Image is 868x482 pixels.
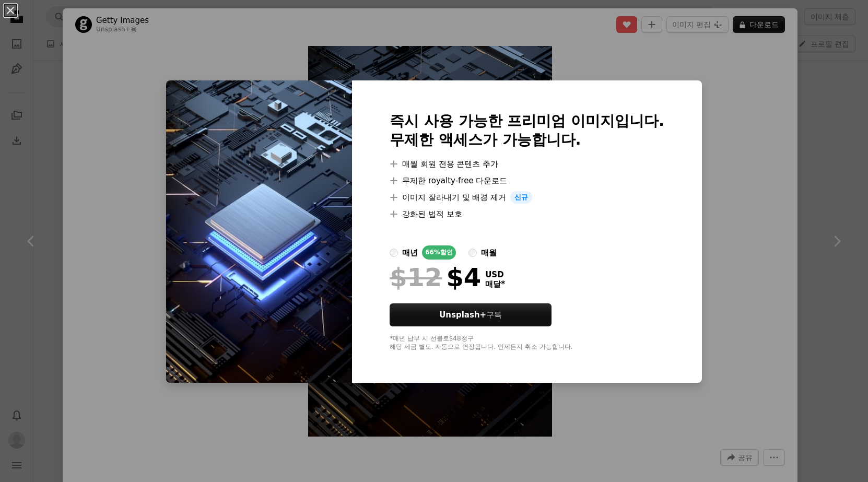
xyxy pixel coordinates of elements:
span: 신규 [510,191,532,204]
span: $12 [390,264,442,291]
h2: 즉시 사용 가능한 프리미엄 이미지입니다. 무제한 액세스가 가능합니다. [390,112,664,149]
img: premium_photo-1683120972279-87efe2ba252f [166,80,352,383]
strong: Unsplash+ [439,310,486,320]
div: 66% 할인 [422,245,456,260]
div: 매월 [481,246,497,259]
li: 매월 회원 전용 콘텐츠 추가 [390,158,664,170]
li: 이미지 잘라내기 및 배경 제거 [390,191,664,204]
li: 무제한 royalty-free 다운로드 [390,174,664,187]
li: 강화된 법적 보호 [390,208,664,220]
div: *매년 납부 시 선불로 $48 청구 해당 세금 별도. 자동으로 연장됩니다. 언제든지 취소 가능합니다. [390,335,664,351]
a: Unsplash+구독 [390,303,552,326]
input: 매월 [468,249,477,257]
span: USD [485,270,505,279]
div: $4 [390,264,481,291]
input: 매년66%할인 [390,249,398,257]
div: 매년 [402,246,418,259]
